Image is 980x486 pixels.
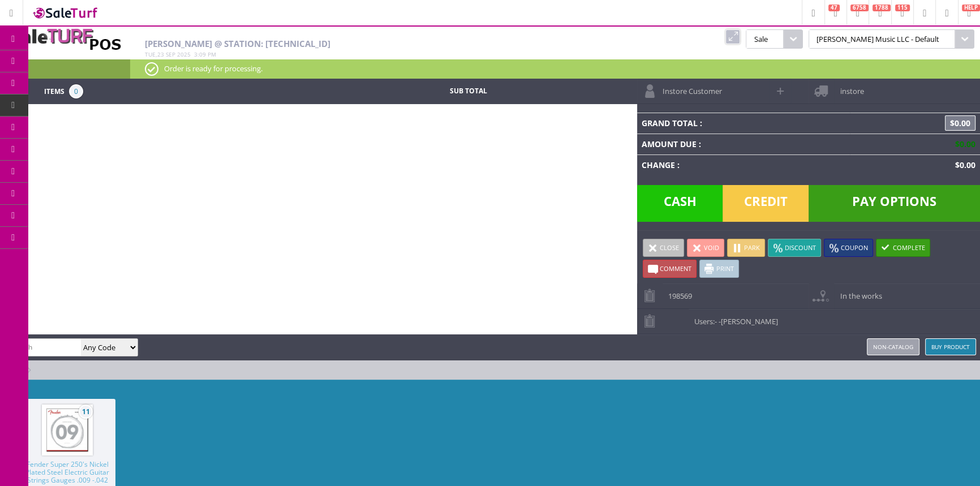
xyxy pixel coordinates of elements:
span: 23 [157,50,164,58]
span: 0 [69,84,83,98]
a: Void [687,239,724,257]
a: Coupon [824,239,873,257]
td: Change : [637,154,850,175]
input: Search [5,339,81,355]
span: - [715,316,717,326]
span: $0.00 [945,115,975,131]
span: 2025 [177,50,191,58]
a: Print [699,260,739,278]
span: 198569 [663,283,692,301]
span: Pay Options [809,185,980,222]
a: Buy Product [925,338,976,355]
span: 3 [194,50,197,58]
span: pm [208,50,216,58]
span: Credit [723,185,809,222]
span: Instore Customer [657,79,722,96]
a: Non-catalog [867,338,919,355]
span: HELP [962,5,980,11]
span: 1788 [872,5,891,11]
span: 11 [79,405,93,419]
span: 6758 [850,5,869,11]
span: instore [834,79,863,96]
span: 09 [199,50,206,58]
span: Tue [145,50,156,58]
td: Sub Total [382,84,554,98]
a: Close [643,239,684,257]
a: Park [727,239,765,257]
span: In the works [834,283,882,301]
a: Discount [768,239,821,257]
span: , : [145,50,216,58]
span: Users: [689,309,778,326]
p: Order is ready for processing. [145,62,965,75]
span: -[PERSON_NAME] [719,316,778,326]
span: [PERSON_NAME] Music LLC - Default [809,29,955,49]
span: $0.00 [951,139,975,149]
span: $0.00 [951,160,975,170]
h2: [PERSON_NAME] @ Station: [TECHNICAL_ID] [145,39,635,49]
span: Cash [637,185,723,222]
span: Sep [166,50,175,58]
td: Grand Total : [637,113,850,134]
span: 115 [895,5,910,11]
span: Comment [660,264,691,273]
img: SaleTurf [32,5,100,20]
a: Complete [876,239,930,257]
span: Sale [746,29,783,49]
span: Items [44,84,65,97]
span: 47 [828,5,840,11]
td: Amount Due : [637,134,850,154]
